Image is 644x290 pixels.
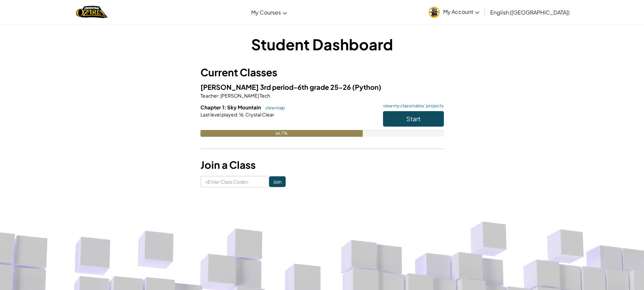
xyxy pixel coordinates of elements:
[380,104,444,108] a: view my classmates' projects
[425,1,483,23] a: My Account
[487,3,573,21] a: English ([GEOGRAPHIC_DATA])
[443,8,479,15] span: My Account
[262,105,285,110] a: view map
[406,115,421,123] span: Start
[220,93,270,99] span: [PERSON_NAME] Tech
[352,83,381,91] span: (Python)
[200,34,444,55] h1: Student Dashboard
[200,104,262,110] span: Chapter 1: Sky Mountain
[383,111,444,127] button: Start
[490,9,570,16] span: English ([GEOGRAPHIC_DATA])
[200,111,237,117] span: Last level played
[218,93,220,99] span: :
[200,130,363,137] div: 66.7%
[238,111,245,117] span: 16.
[76,5,108,19] img: Home
[200,176,269,187] input: <Enter Class Code>
[245,111,274,117] span: Crystal Clear
[200,93,218,99] span: Teacher
[200,157,444,173] h3: Join a Class
[200,83,352,91] span: [PERSON_NAME] 3rd period-6th grade 25-26
[269,176,286,187] input: Join
[429,7,440,18] img: avatar
[76,5,108,19] a: Ozaria by CodeCombat logo
[251,9,281,16] span: My Courses
[248,3,290,21] a: My Courses
[200,65,444,80] h3: Current Classes
[237,111,238,117] span: :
